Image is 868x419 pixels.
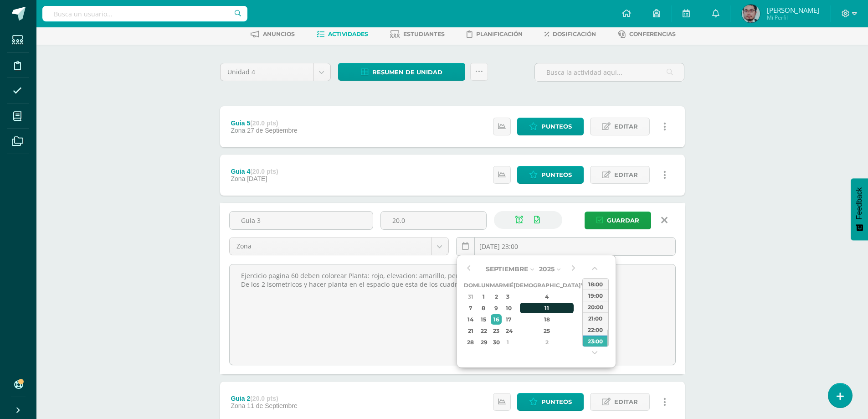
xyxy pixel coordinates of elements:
[479,291,488,302] div: 1
[520,337,574,347] div: 2
[476,31,523,37] span: Planificación
[541,118,572,135] span: Punteos
[491,314,501,325] div: 16
[583,312,608,324] div: 21:00
[231,168,278,175] div: Guia 4
[251,27,295,41] a: Anuncios
[855,187,863,219] span: Feedback
[491,326,501,336] div: 23
[464,279,478,291] th: Dom
[767,5,819,15] span: [PERSON_NAME]
[585,212,651,229] button: Guardar
[390,27,445,41] a: Estudiantes
[478,279,490,291] th: Lun
[767,14,819,21] span: Mi Perfil
[403,31,445,37] span: Estudiantes
[479,326,488,336] div: 22
[520,314,574,325] div: 18
[851,178,868,240] button: Feedback - Mostrar encuesta
[629,31,676,37] span: Conferencias
[517,118,584,135] a: Punteos
[457,238,675,255] input: Fecha de entrega
[520,326,574,336] div: 25
[250,119,278,127] strong: (20.0 pts)
[465,314,477,325] div: 14
[541,166,572,183] span: Punteos
[607,212,639,229] span: Guardar
[328,31,368,37] span: Actividades
[465,326,477,336] div: 21
[250,395,278,402] strong: (20.0 pts)
[742,5,760,23] img: c79a8ee83a32926c67f9bb364e6b58c4.png
[479,337,488,347] div: 29
[544,27,596,41] a: Dosificación
[583,278,608,290] div: 18:00
[479,303,488,313] div: 8
[614,166,638,183] span: Editar
[467,27,523,41] a: Planificación
[317,27,368,41] a: Actividades
[614,393,638,410] span: Editar
[231,395,297,402] div: Guia 2
[581,337,590,347] div: 3
[581,303,590,313] div: 12
[479,314,488,325] div: 15
[614,118,638,135] span: Editar
[583,335,608,347] div: 23:00
[227,63,306,81] span: Unidad 4
[230,212,373,229] input: Título
[381,212,486,229] input: Puntos máximos
[503,279,514,291] th: Mié
[465,303,477,313] div: 7
[553,31,596,37] span: Dosificación
[221,63,330,81] a: Unidad 4
[231,127,245,134] span: Zona
[517,166,584,184] a: Punteos
[231,402,245,409] span: Zona
[504,326,512,336] div: 24
[263,31,295,37] span: Anuncios
[247,402,298,409] span: 11 de Septiembre
[231,119,297,127] div: Guia 5
[465,291,477,302] div: 31
[338,63,465,81] a: Resumen de unidad
[514,279,580,291] th: [DEMOGRAPHIC_DATA]
[250,168,278,175] strong: (20.0 pts)
[42,6,247,21] input: Busca un usuario...
[583,290,608,301] div: 19:00
[517,393,584,411] a: Punteos
[520,291,574,302] div: 4
[491,337,501,347] div: 30
[486,265,528,273] span: Septiembre
[581,291,590,302] div: 5
[504,337,512,347] div: 1
[230,238,448,255] a: Zona
[231,175,245,182] span: Zona
[491,303,501,313] div: 9
[504,303,512,313] div: 10
[520,303,574,313] div: 11
[465,337,477,347] div: 28
[247,127,298,134] span: 27 de Septiembre
[581,326,590,336] div: 26
[504,291,512,302] div: 3
[535,63,684,81] input: Busca la actividad aquí...
[236,238,424,255] span: Zona
[247,175,267,182] span: [DATE]
[490,279,503,291] th: Mar
[583,301,608,312] div: 20:00
[491,291,501,302] div: 2
[372,64,442,81] span: Resumen de unidad
[581,314,590,325] div: 19
[541,393,572,410] span: Punteos
[580,279,591,291] th: Vie
[618,27,676,41] a: Conferencias
[504,314,512,325] div: 17
[539,265,555,273] span: 2025
[583,324,608,335] div: 22:00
